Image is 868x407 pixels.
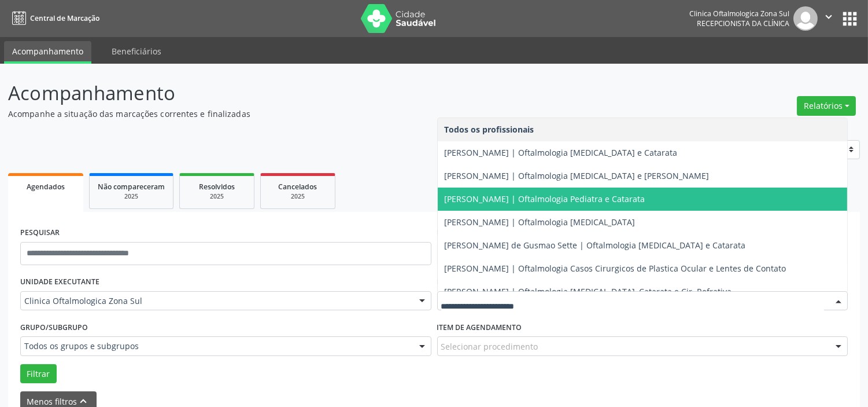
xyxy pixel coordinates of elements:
span: [PERSON_NAME] | Oftalmologia Casos Cirurgicos de Plastica Ocular e Lentes de Contato [445,263,786,274]
i:  [822,10,835,23]
span: [PERSON_NAME] | Oftalmologia Pediatra e Catarata [445,193,645,204]
div: 2025 [98,192,165,201]
button: Filtrar [20,364,57,384]
span: [PERSON_NAME] | Oftalmologia [MEDICAL_DATA], Catarata e Cir. Refrativa [445,286,732,297]
a: Acompanhamento [4,41,91,64]
button: apps [840,9,860,29]
span: Resolvidos [199,182,235,192]
div: 2025 [269,192,327,201]
p: Acompanhamento [8,79,604,108]
button:  [818,6,840,31]
span: Agendados [27,182,65,192]
label: Item de agendamento [437,318,522,336]
label: PESQUISAR [20,224,60,242]
a: Central de Marcação [8,9,99,28]
span: Selecionar procedimento [441,340,538,353]
a: Beneficiários [104,41,169,61]
span: [PERSON_NAME] de Gusmao Sette | Oftalmologia [MEDICAL_DATA] e Catarata [445,240,746,251]
span: [PERSON_NAME] | Oftalmologia [MEDICAL_DATA] e [PERSON_NAME] [445,170,710,181]
label: UNIDADE EXECUTANTE [20,273,99,291]
label: Grupo/Subgrupo [20,318,88,336]
span: Todos os grupos e subgrupos [24,340,408,352]
span: [PERSON_NAME] | Oftalmologia [MEDICAL_DATA] [445,217,636,228]
span: Recepcionista da clínica [697,19,789,28]
span: [PERSON_NAME] | Oftalmologia [MEDICAL_DATA] e Catarata [445,147,678,158]
span: Cancelados [279,182,317,192]
span: Clinica Oftalmologica Zona Sul [24,295,408,307]
div: Clinica Oftalmologica Zona Sul [689,9,789,19]
img: img [793,6,818,31]
span: Central de Marcação [30,13,99,23]
p: Acompanhe a situação das marcações correntes e finalizadas [8,108,604,120]
span: Todos os profissionais [445,124,534,135]
span: Não compareceram [98,182,165,192]
div: 2025 [188,192,246,201]
button: Relatórios [797,96,856,116]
